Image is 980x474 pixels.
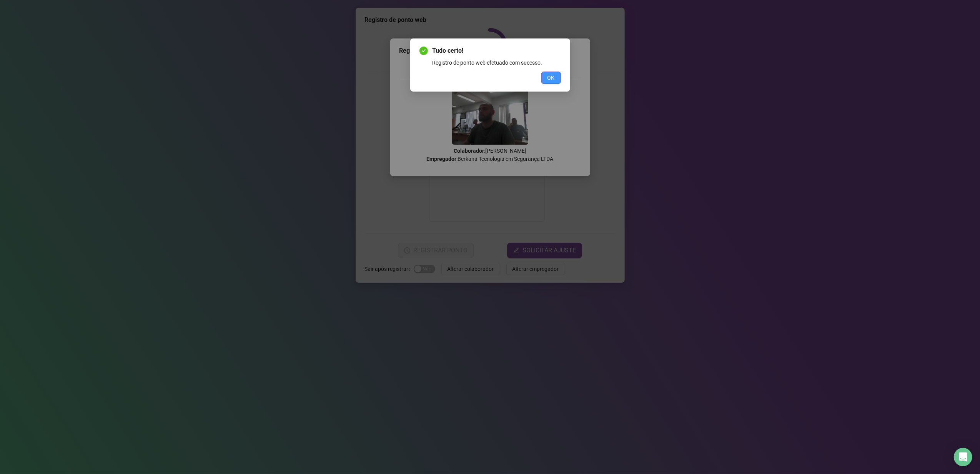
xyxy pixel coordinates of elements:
[433,46,561,55] span: Tudo certo!
[419,47,428,55] span: check-circle
[433,58,561,67] div: Registro de ponto web efetuado com sucesso.
[541,72,561,84] button: OK
[547,73,555,82] span: OK
[954,448,972,466] div: Open Intercom Messenger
